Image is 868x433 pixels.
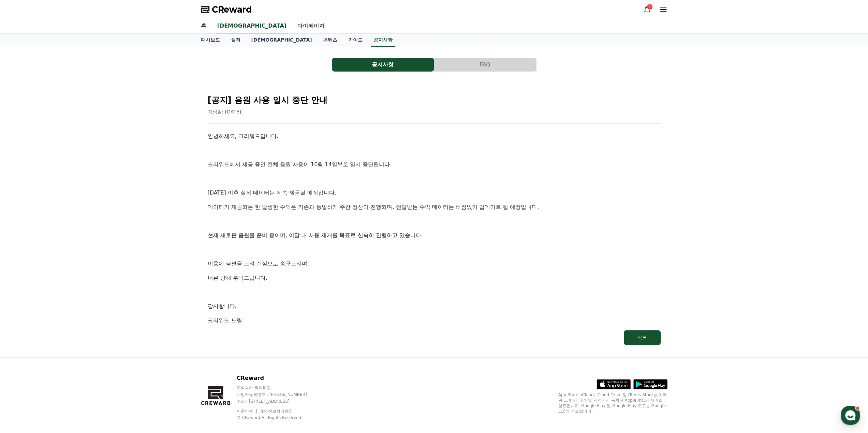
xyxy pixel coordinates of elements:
span: CReward [212,4,252,15]
a: 홈 [195,19,212,33]
button: FAQ [434,58,536,72]
p: 데이터가 제공되는 한 발생한 수익은 기존과 동일하게 주간 정산이 진행되며, 전달받는 수익 데이터는 빠짐없이 업데이트 될 예정입니다. [208,203,661,212]
a: 목록 [208,330,661,345]
a: 실적 [225,34,246,47]
a: [DEMOGRAPHIC_DATA] [246,34,318,47]
h2: [공지] 음원 사용 일시 중단 안내 [208,95,661,106]
p: 주소 : [STREET_ADDRESS] [237,399,320,404]
a: 이용약관 [237,409,258,414]
div: 2 [647,4,652,10]
span: 설정 [105,226,114,232]
a: 가이드 [343,34,368,47]
p: [DATE] 이후 실적 데이터는 계속 제공될 예정입니다. [208,188,661,197]
p: 너른 양해 부탁드립니다. [208,274,661,282]
p: CReward [237,374,320,382]
a: 마이페이지 [292,19,330,33]
span: 홈 [21,226,26,232]
a: 콘텐츠 [318,34,343,47]
p: 현재 새로운 음원을 준비 중이며, 이달 내 사용 재개를 목표로 신속히 진행하고 있습니다. [208,231,661,240]
a: 공지사항 [371,34,395,47]
div: 목록 [637,334,647,341]
button: 목록 [624,330,661,345]
p: 감사합니다. [208,302,661,311]
p: 크리워드에서 제공 중인 전체 음원 사용이 10월 14일부로 일시 중단됩니다. [208,160,661,169]
span: 작성일: [DATE] [208,109,241,114]
p: 이용에 불편을 드려 진심으로 송구드리며, [208,259,661,268]
a: 공지사항 [332,58,434,72]
a: 대시보드 [195,34,225,47]
p: 크리워드 드림 [208,316,661,325]
a: 홈 [2,216,45,233]
p: 안녕하세요, 크리워드입니다. [208,132,661,141]
p: App Store, iCloud, iCloud Drive 및 iTunes Store는 미국과 그 밖의 나라 및 지역에서 등록된 Apple Inc.의 서비스 상표입니다. Goo... [558,392,667,414]
a: 대화 [45,216,88,233]
a: CReward [201,4,252,15]
a: 개인정보처리방침 [260,409,293,414]
span: 대화 [62,227,71,232]
button: 공지사항 [332,58,434,72]
p: © CReward All Rights Reserved. [237,415,320,420]
a: [DEMOGRAPHIC_DATA] [216,19,288,33]
a: 2 [643,5,651,14]
p: 사업자등록번호 : [PHONE_NUMBER] [237,392,320,397]
p: 주식회사 와이피랩 [237,385,320,390]
a: 설정 [88,216,131,233]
